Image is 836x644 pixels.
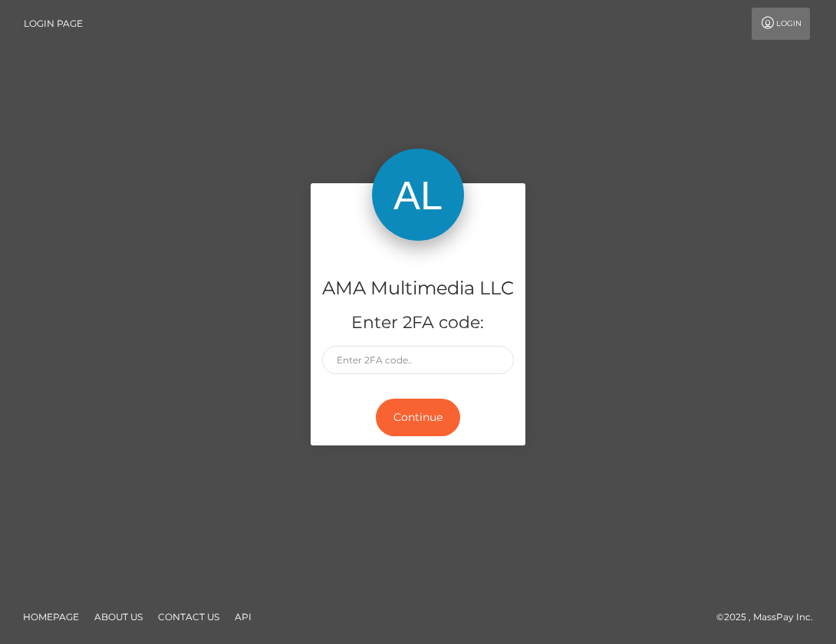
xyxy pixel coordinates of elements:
[17,605,85,629] a: Homepage
[322,275,514,302] h4: AMA Multimedia LLC
[372,149,464,241] img: AMA Multimedia LLC
[322,311,514,335] h5: Enter 2FA code:
[88,605,149,629] a: About Us
[716,609,824,626] div: © 2025 , MassPay Inc.
[229,605,258,629] a: API
[322,346,514,374] input: Enter 2FA code..
[152,605,225,629] a: Contact Us
[376,399,460,436] button: Continue
[24,8,83,40] a: Login Page
[752,8,810,40] a: Login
